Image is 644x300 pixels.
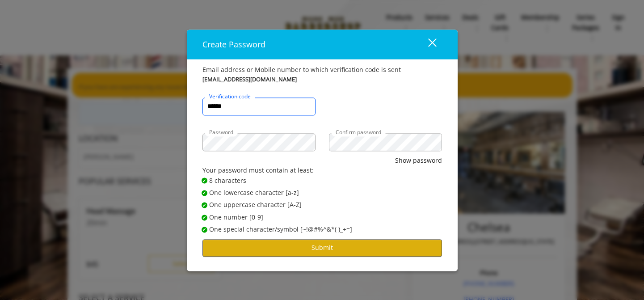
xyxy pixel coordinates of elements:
[202,97,316,115] input: Verification code
[202,39,265,50] span: Create Password
[418,38,436,51] div: close dialog
[209,176,246,186] span: 8 characters
[209,225,352,235] span: One special character/symbol [~!@#%^&*( )_+=]
[331,128,386,136] label: Confirm password
[202,239,442,257] button: Submit
[209,200,302,210] span: One uppercase character [A-Z]
[395,156,442,165] button: Show password
[202,177,206,184] span: ✔
[209,212,263,222] span: One number [0-9]
[202,190,206,197] span: ✔
[202,133,316,151] input: Password
[205,92,255,101] label: Verification code
[205,128,238,136] label: Password
[202,75,297,84] b: [EMAIL_ADDRESS][DOMAIN_NAME]
[202,202,206,209] span: ✔
[202,65,442,75] div: Email address or Mobile number to which verification code is sent
[202,226,206,233] span: ✔
[202,166,442,176] div: Your password must contain at least:
[202,214,206,221] span: ✔
[209,188,299,198] span: One lowercase character [a-z]
[329,133,442,151] input: Confirm password
[412,35,442,54] button: close dialog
